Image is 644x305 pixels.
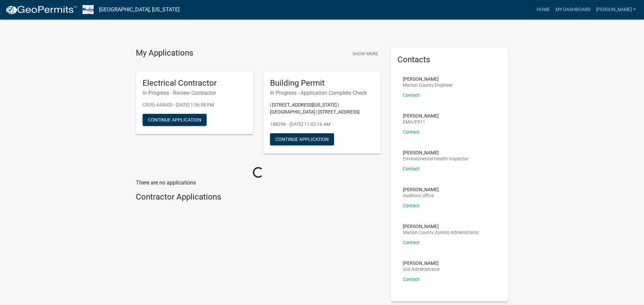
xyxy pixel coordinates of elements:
[136,179,381,187] p: There are no applications
[403,240,420,245] a: Contact
[270,133,334,145] button: Continue Application
[553,3,593,16] a: My Dashboard
[534,3,553,16] a: Home
[270,78,374,88] h5: Building Permit
[143,114,207,126] button: Continue Application
[403,129,420,135] a: Contact
[136,192,381,205] wm-workflow-list-section: Contractor Applications
[403,77,453,81] p: [PERSON_NAME]
[270,101,374,116] p: | [STREET_ADDRESS][US_STATE] | [GEOGRAPHIC_DATA] | [STREET_ADDRESS]
[403,261,440,265] p: [PERSON_NAME]
[403,113,439,118] p: [PERSON_NAME]
[593,3,639,16] a: [PERSON_NAME]
[83,5,94,14] img: Marion County, Iowa
[403,277,420,282] a: Contact
[143,90,247,96] h6: In Progress - Review Contractor
[143,101,247,108] p: CR(R)-444603 - [DATE] 1:56:58 PM
[350,48,381,59] button: Show More
[99,4,179,15] a: [GEOGRAPHIC_DATA], [US_STATE]
[403,166,420,171] a: Contact
[143,78,247,88] h5: Electrical Contractor
[403,150,469,155] p: [PERSON_NAME]
[136,48,193,58] h4: My Applications
[136,192,381,202] h4: Contractor Applications
[403,120,439,124] p: EMA/E911
[397,55,501,65] h5: Contacts
[403,156,469,161] p: Environmental Health Inspector
[403,203,420,208] a: Contact
[403,224,479,229] p: [PERSON_NAME]
[403,187,439,192] p: [PERSON_NAME]
[403,193,439,198] p: Auditors' office
[403,267,440,272] p: GIS Administrator
[403,92,420,98] a: Contact
[270,90,374,96] h6: In Progress - Application Complete Check
[403,230,479,235] p: Marion County Zoning Administrator
[270,121,374,128] p: 188296 - [DATE] 11:02:16 AM
[403,83,453,87] p: Marion County Engineer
